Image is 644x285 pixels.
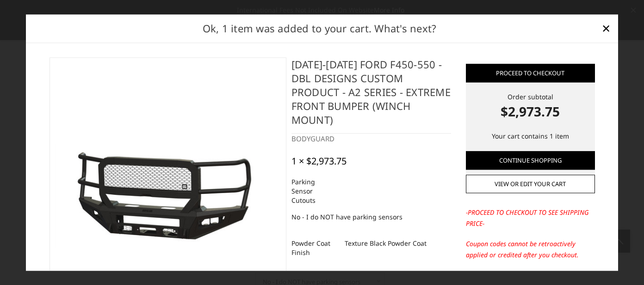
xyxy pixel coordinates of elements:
[466,207,595,229] p: -PROCEED TO CHECKOUT TO SEE SHIPPING PRICE-
[466,64,595,82] a: Proceed to checkout
[466,151,595,170] a: Continue Shopping
[345,235,427,252] dd: Texture Black Powder Coat
[291,156,347,167] div: 1 × $2,973.75
[55,144,281,248] img: 2023-2025 Ford F450-550 - DBL Designs Custom Product - A2 Series - Extreme Front Bumper (winch mo...
[466,238,595,261] p: Coupon codes cannot be retroactively applied or credited after you checkout.
[291,235,338,261] dt: Powder Coat Finish
[41,21,599,36] h2: Ok, 1 item was added to your cart. What's next?
[291,174,338,209] dt: Parking Sensor Cutouts
[602,18,610,38] span: ×
[291,133,451,144] div: BODYGUARD
[466,92,595,121] div: Order subtotal
[466,131,595,142] p: Your cart contains 1 item
[291,209,402,225] dd: No - I do NOT have parking sensors
[599,21,613,36] a: Close
[466,175,595,193] a: View or edit your cart
[291,57,451,133] h4: [DATE]-[DATE] Ford F450-550 - DBL Designs Custom Product - A2 Series - Extreme Front Bumper (winc...
[466,102,595,121] strong: $2,973.75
